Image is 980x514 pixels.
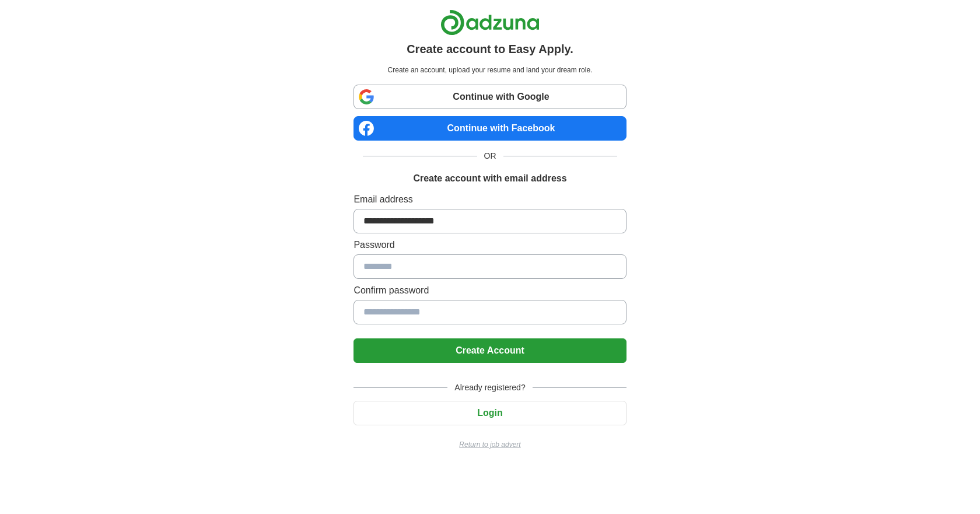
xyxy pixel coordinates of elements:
label: Email address [353,193,626,207]
h1: Create account to Easy Apply. [407,40,573,58]
a: Login [353,408,626,418]
button: Login [353,401,626,425]
label: Password [353,238,626,252]
p: Create an account, upload your resume and land your dream role. [356,65,624,75]
a: Return to job advert [353,439,626,450]
label: Confirm password [353,284,626,298]
span: Already registered? [447,382,532,394]
span: OR [477,150,503,162]
img: Adzuna logo [440,9,540,36]
h1: Create account with email address [413,172,566,186]
a: Continue with Google [353,85,626,109]
button: Create Account [353,338,626,363]
a: Continue with Facebook [353,116,626,141]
